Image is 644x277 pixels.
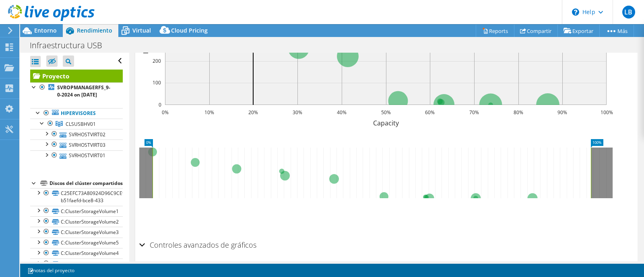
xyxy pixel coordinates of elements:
text: 30% [293,109,302,116]
h2: Controles avanzados de gráficos [139,237,256,253]
text: 90% [557,109,567,116]
a: Más [599,25,634,37]
a: SVRHOSTVIRT01 [30,150,123,161]
a: C:ClusterStorageVolume6 [30,259,123,269]
text: 100 [153,79,161,86]
text: IOPS [141,39,150,53]
text: 60% [425,109,435,116]
span: Entorno [34,27,57,34]
a: C:ClusterStorageVolume5 [30,238,123,248]
a: C:ClusterStorageVolume3 [30,227,123,237]
svg: \n [572,8,579,16]
a: Hipervisores [30,108,123,119]
text: 50% [381,109,391,116]
a: C25EFC73A80924D96C9CE9000E029447-b51faefd-bce8-433 [30,188,123,206]
a: Compartir [514,25,558,37]
a: SVRHOSTVIRT02 [30,129,123,140]
a: CLSUSBHV01 [30,119,123,129]
text: 80% [514,109,523,116]
text: 40% [337,109,347,116]
h1: Infraestructura USB [26,41,115,50]
a: SVROPMANAGERFS_9-0-2024 on [DATE] [30,82,123,100]
text: 0% [162,109,169,116]
text: 0 [159,101,161,108]
span: CLSUSBHV01 [66,121,96,127]
a: C:ClusterStorageVolume1 [30,206,123,216]
text: Capacity [373,119,399,127]
text: 20% [248,109,258,116]
a: notas del proyecto [22,265,80,275]
a: Exportar [557,25,600,37]
text: 10% [204,109,214,116]
span: Virtual [132,27,151,34]
a: Proyecto [30,70,123,82]
a: Reports [476,25,514,37]
span: LB [622,6,635,18]
a: C:ClusterStorageVolume2 [30,216,123,227]
text: 100% [601,109,613,116]
div: Discos del clúster compartidos [50,179,123,188]
text: 70% [469,109,479,116]
a: C:ClusterStorageVolume4 [30,248,123,259]
span: Rendimiento [77,27,112,34]
text: 200 [153,57,161,64]
span: Cloud Pricing [171,27,208,34]
b: SVROPMANAGERFS_9-0-2024 on [DATE] [57,84,110,98]
a: SVRHOSTVIRT03 [30,140,123,150]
